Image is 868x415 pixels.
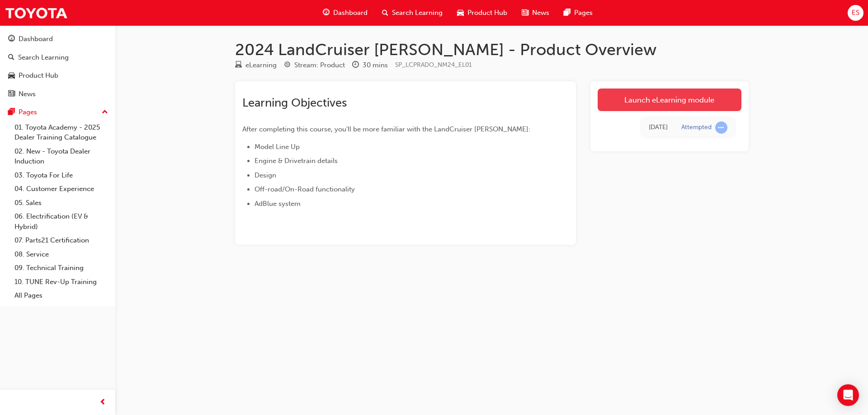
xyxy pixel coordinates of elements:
[4,104,112,121] button: Pages
[19,34,53,44] div: Dashboard
[649,122,668,133] div: Wed Aug 13 2025 16:31:22 GMT+0800 (Australian Western Standard Time)
[5,3,68,23] img: Trak
[4,29,112,104] button: DashboardSearch LearningProduct HubNews
[715,121,727,134] span: learningRecordVerb_ATTEMPT-icon
[352,60,388,71] div: Duration
[837,384,859,406] div: Open Intercom Messenger
[11,168,112,182] a: 03. Toyota For Life
[4,31,112,47] a: Dashboard
[19,89,36,99] div: News
[557,4,600,22] a: pages-iconPages
[4,67,112,84] a: Product Hub
[8,90,15,98] span: news-icon
[382,7,388,19] span: search-icon
[11,275,112,289] a: 10. TUNE Rev-Up Training
[316,4,375,22] a: guage-iconDashboard
[294,60,345,70] div: Stream: Product
[514,4,557,22] a: news-iconNews
[255,185,355,193] span: Off-road/On-Road functionality
[255,143,300,151] span: Model Line Up
[375,4,450,22] a: search-iconSearch Learning
[235,61,242,70] span: learningResourceType_ELEARNING-icon
[255,171,276,179] span: Design
[99,397,106,408] span: prev-icon
[11,196,112,210] a: 05. Sales
[848,5,863,21] button: ES
[323,7,330,19] span: guage-icon
[11,289,112,303] a: All Pages
[245,60,277,70] div: eLearning
[8,54,14,62] span: search-icon
[8,72,15,80] span: car-icon
[522,7,528,19] span: news-icon
[598,89,741,111] a: Launch eLearning module
[11,210,112,233] a: 06. Electrification (EV & Hybrid)
[8,108,15,117] span: pages-icon
[450,4,514,22] a: car-iconProduct Hub
[395,61,472,69] span: Learning resource code
[11,145,112,168] a: 02. New - Toyota Dealer Induction
[18,52,69,63] div: Search Learning
[284,60,345,71] div: Stream
[284,61,291,70] span: target-icon
[11,121,112,145] a: 01. Toyota Academy - 2025 Dealer Training Catalogue
[242,96,347,110] span: Learning Objectives
[19,70,58,81] div: Product Hub
[467,8,507,18] span: Product Hub
[11,247,112,261] a: 08. Service
[102,107,108,118] span: up-icon
[235,60,277,71] div: Type
[11,261,112,275] a: 09. Technical Training
[532,8,549,18] span: News
[4,86,112,103] a: News
[564,7,571,19] span: pages-icon
[242,125,530,133] span: After completing this course, you'll be more familiar with the LandCruiser [PERSON_NAME]:
[363,60,388,70] div: 30 mins
[11,233,112,247] a: 07. Parts21 Certification
[681,123,712,132] div: Attempted
[235,40,749,60] h1: 2024 LandCruiser [PERSON_NAME] - Product Overview
[333,8,368,18] span: Dashboard
[4,49,112,66] a: Search Learning
[8,35,15,43] span: guage-icon
[852,8,859,18] span: ES
[11,182,112,196] a: 04. Customer Experience
[255,200,301,208] span: AdBlue system
[19,107,37,117] div: Pages
[574,8,593,18] span: Pages
[352,61,359,70] span: clock-icon
[392,8,443,18] span: Search Learning
[255,157,338,165] span: Engine & Drivetrain details
[457,7,464,19] span: car-icon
